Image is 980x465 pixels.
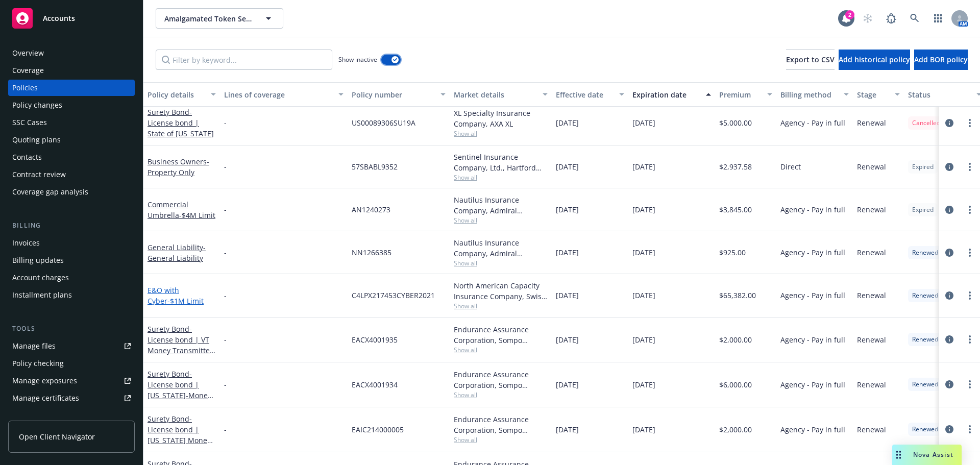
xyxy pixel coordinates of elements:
[338,55,377,64] span: Show inactive
[964,204,976,216] a: more
[164,13,253,24] span: Amalgamated Token Services, Inc.
[943,204,955,216] a: circleInformation
[8,62,135,79] a: Coverage
[715,82,776,107] button: Premium
[892,445,962,465] button: Nova Assist
[943,333,955,346] a: circleInformation
[224,204,227,215] span: -
[8,166,135,183] a: Contract review
[928,8,948,29] a: Switch app
[857,8,878,29] a: Start snowing
[632,117,655,128] span: [DATE]
[780,117,845,128] span: Agency - Pay in full
[556,247,579,258] span: [DATE]
[839,50,910,70] button: Add historical policy
[148,89,205,100] div: Policy details
[454,173,548,182] span: Show all
[12,287,72,303] div: Installment plans
[556,424,579,435] span: [DATE]
[8,324,135,334] div: Tools
[857,334,886,345] span: Renewal
[786,50,835,70] button: Export to CSV
[12,338,56,354] div: Manage files
[719,334,752,345] span: $2,000.00
[632,204,655,215] span: [DATE]
[352,89,434,100] div: Policy number
[8,80,135,96] a: Policies
[839,55,910,64] span: Add historical policy
[908,89,970,100] div: Status
[224,247,227,258] span: -
[454,152,548,173] div: Sentinel Insurance Company, Ltd., Hartford Insurance Group
[454,435,548,444] span: Show all
[912,248,938,257] span: Renewed
[881,8,901,29] a: Report a Bug
[224,290,227,301] span: -
[964,333,976,346] a: more
[454,216,548,225] span: Show all
[914,55,968,64] span: Add BOR policy
[12,235,40,251] div: Invoices
[43,14,75,22] span: Accounts
[454,302,548,310] span: Show all
[12,114,47,131] div: SSC Cases
[914,50,968,70] button: Add BOR policy
[454,414,548,435] div: Endurance Assurance Corporation, Sompo International
[632,334,655,345] span: [DATE]
[12,166,66,183] div: Contract review
[912,205,934,214] span: Expired
[964,117,976,129] a: more
[352,334,398,345] span: EACX4001935
[628,82,715,107] button: Expiration date
[454,108,548,129] div: XL Specialty Insurance Company, AXA XL
[943,117,955,129] a: circleInformation
[943,423,955,435] a: circleInformation
[556,379,579,390] span: [DATE]
[167,296,204,306] span: - $1M Limit
[780,161,801,172] span: Direct
[632,290,655,301] span: [DATE]
[352,290,435,301] span: C4LPX217453CYBER2021
[632,247,655,258] span: [DATE]
[156,8,283,29] button: Amalgamated Token Services, Inc.
[8,184,135,200] a: Coverage gap analysis
[964,161,976,173] a: more
[857,290,886,301] span: Renewal
[964,378,976,390] a: more
[857,379,886,390] span: Renewal
[12,390,79,406] div: Manage certificates
[143,82,220,107] button: Policy details
[12,62,44,79] div: Coverage
[776,82,853,107] button: Billing method
[556,117,579,128] span: [DATE]
[8,235,135,251] a: Invoices
[454,346,548,354] span: Show all
[556,334,579,345] span: [DATE]
[8,373,135,389] a: Manage exposures
[719,247,746,258] span: $925.00
[552,82,628,107] button: Effective date
[857,424,886,435] span: Renewal
[857,247,886,258] span: Renewal
[912,291,938,300] span: Renewed
[12,184,88,200] div: Coverage gap analysis
[148,369,211,411] a: Surety Bond
[912,118,940,128] span: Cancelled
[8,45,135,61] a: Overview
[348,82,450,107] button: Policy number
[719,89,761,100] div: Premium
[943,289,955,302] a: circleInformation
[780,89,838,100] div: Billing method
[224,161,227,172] span: -
[780,334,845,345] span: Agency - Pay in full
[719,204,752,215] span: $3,845.00
[156,50,332,70] input: Filter by keyword...
[943,378,955,390] a: circleInformation
[632,161,655,172] span: [DATE]
[224,379,227,390] span: -
[12,149,42,165] div: Contacts
[853,82,904,107] button: Stage
[8,287,135,303] a: Installment plans
[19,431,95,442] span: Open Client Navigator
